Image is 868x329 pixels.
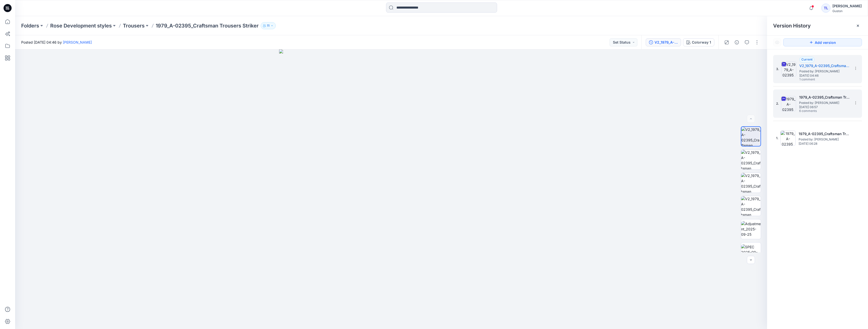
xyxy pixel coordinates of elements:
div: [PERSON_NAME] [832,3,862,9]
h5: 1979_A-02395_Craftsman Trousers Striker [799,94,850,100]
div: V2_1979_A-02395_Craftsman Trousers Striker [655,40,678,45]
span: [DATE] 06:57 [799,105,850,109]
span: [DATE] 04:46 [799,74,850,77]
span: 1. [776,136,778,140]
a: Folders [21,22,39,29]
span: 3. [776,67,779,71]
button: Details [733,38,741,46]
button: Close [856,24,860,28]
img: V2_1979_A-02395_Craftsman Trousers Striker_Colorway 1_Front [741,127,761,146]
img: SPEC 2025-09-26 095107 [741,244,761,260]
button: V2_1979_A-02395_Craftsman Trousers Striker [646,38,681,46]
span: 2. [776,101,779,106]
img: V2_1979_A-02395_Craftsman Trousers Striker_Colorway 1_Back [741,150,761,169]
span: Posted by: Tharindu Lakmal Perera [799,69,850,74]
span: [DATE] 06:28 [799,142,849,145]
span: Posted [DATE] 04:46 by [21,40,92,45]
span: Posted by: Tharindu Lakmal Perera [799,100,850,105]
span: 1 comment [799,78,835,82]
button: Show Hidden Versions [773,38,781,46]
span: Version History [773,23,811,29]
a: [PERSON_NAME] [63,40,92,44]
h5: 1979_A-02395_Craftsman Trousers Striker [799,131,849,137]
a: Rose Development styles [50,22,112,29]
img: Adjustment_2025-09-25 [741,221,761,237]
p: 1979_A-02395_Craftsman Trousers Striker [156,22,259,29]
span: 6 comments [799,109,834,113]
a: Trousers [123,22,145,29]
h5: V2_1979_A-02395_Craftsman Trousers Striker [799,63,850,69]
button: Add version [783,38,862,46]
img: 1979_A-02395_Craftsman Trousers Striker [781,96,796,111]
img: eyJhbGciOiJIUzI1NiIsImtpZCI6IjAiLCJzbHQiOiJzZXMiLCJ0eXAiOiJKV1QifQ.eyJkYXRhIjp7InR5cGUiOiJzdG9yYW... [279,49,503,329]
span: Current [801,57,812,61]
img: V2_1979_A-02395_Craftsman Trousers Striker_Colorway 1_Left [741,173,761,193]
span: Posted by: Tharindu Lakmal Perera [799,137,849,142]
img: V2_1979_A-02395_Craftsman Trousers Striker_Colorway 1_Right [741,196,761,216]
button: 11 [261,22,276,29]
div: Colorway 1 [692,40,711,45]
img: V2_1979_A-02395_Craftsman Trousers Striker [781,62,796,77]
img: 1979_A-02395_Craftsman Trousers Striker [780,131,796,146]
p: 11 [267,23,269,28]
button: Colorway 1 [683,38,714,46]
div: TL [821,4,830,13]
div: Guston [832,9,862,13]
